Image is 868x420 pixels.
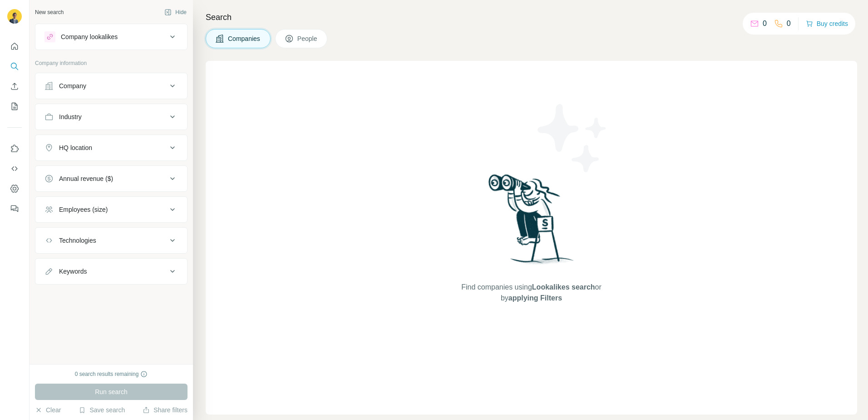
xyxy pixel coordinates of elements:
[143,405,187,415] button: Share filters
[806,17,848,30] button: Buy credits
[35,405,61,415] button: Clear
[75,370,148,378] div: 0 search results remaining
[35,230,187,251] button: Technologies
[35,106,187,128] button: Industry
[763,18,767,29] p: 0
[459,282,604,304] span: Find companies using or by
[228,34,261,43] span: Companies
[59,112,82,121] div: Industry
[59,143,92,152] div: HQ location
[7,58,22,75] button: Search
[7,180,22,197] button: Dashboard
[7,98,22,115] button: My lists
[297,34,318,43] span: People
[7,38,22,55] button: Quick start
[35,260,187,282] button: Keywords
[61,32,118,41] div: Company lookalikes
[7,200,22,217] button: Feedback
[532,283,595,291] span: Lookalikes search
[7,9,22,24] img: Avatar
[35,75,187,97] button: Company
[35,8,64,16] div: New search
[59,205,108,214] div: Employees (size)
[484,172,579,273] img: Surfe Illustration - Woman searching with binoculars
[59,267,87,276] div: Keywords
[158,5,193,19] button: Hide
[787,18,791,29] p: 0
[35,168,187,190] button: Annual revenue ($)
[59,81,86,90] div: Company
[508,294,562,302] span: applying Filters
[59,236,96,245] div: Technologies
[59,174,113,183] div: Annual revenue ($)
[35,199,187,220] button: Employees (size)
[35,26,187,48] button: Company lookalikes
[532,97,613,179] img: Surfe Illustration - Stars
[35,137,187,159] button: HQ location
[79,405,125,415] button: Save search
[206,11,857,24] h4: Search
[7,160,22,177] button: Use Surfe API
[7,78,22,95] button: Enrich CSV
[7,140,22,157] button: Use Surfe on LinkedIn
[35,59,187,67] p: Company information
